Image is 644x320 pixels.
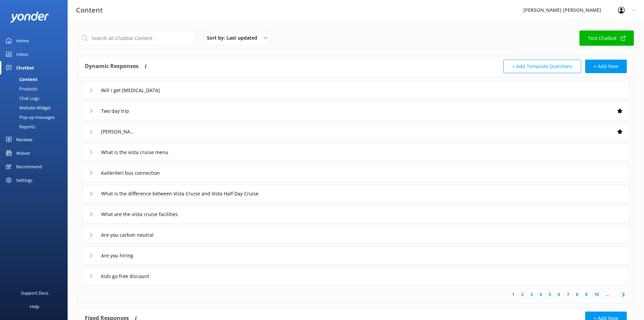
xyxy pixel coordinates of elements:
[579,30,634,46] a: Test Chatbot
[602,291,612,298] span: ...
[207,34,261,42] span: Sort by: Last updated
[564,291,573,298] a: 7
[16,133,32,146] div: Reviews
[573,291,582,298] a: 8
[78,30,196,46] input: Search all Chatbot Content
[509,291,518,298] a: 1
[545,291,554,298] a: 5
[4,74,68,84] a: Content
[16,34,29,47] div: Home
[518,291,527,298] a: 2
[21,286,48,300] div: Support Docs
[16,173,32,187] div: Settings
[4,103,51,112] div: Website Widget
[4,93,39,103] div: Chat Logs
[30,300,39,313] div: Help
[4,112,55,122] div: Pop-up messages
[527,291,536,298] a: 3
[585,60,627,73] button: + Add New
[16,47,28,61] div: Inbox
[4,93,68,103] a: Chat Logs
[536,291,545,298] a: 4
[16,160,42,173] div: Recommend
[4,84,38,93] div: Products
[4,103,68,112] a: Website Widget
[4,84,68,93] a: Products
[554,291,564,298] a: 6
[10,12,49,23] img: yonder-white-logo.png
[4,112,68,122] a: Pop-up messages
[76,5,103,16] h3: Content
[4,122,68,131] a: Reports
[16,146,30,160] div: Waiver
[591,291,602,298] a: 10
[4,122,35,131] div: Reports
[16,61,34,74] div: Chatbot
[582,291,591,298] a: 9
[4,74,38,84] div: Content
[503,60,581,73] button: + Add Template Questions
[85,60,139,73] h4: Dynamic Responses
